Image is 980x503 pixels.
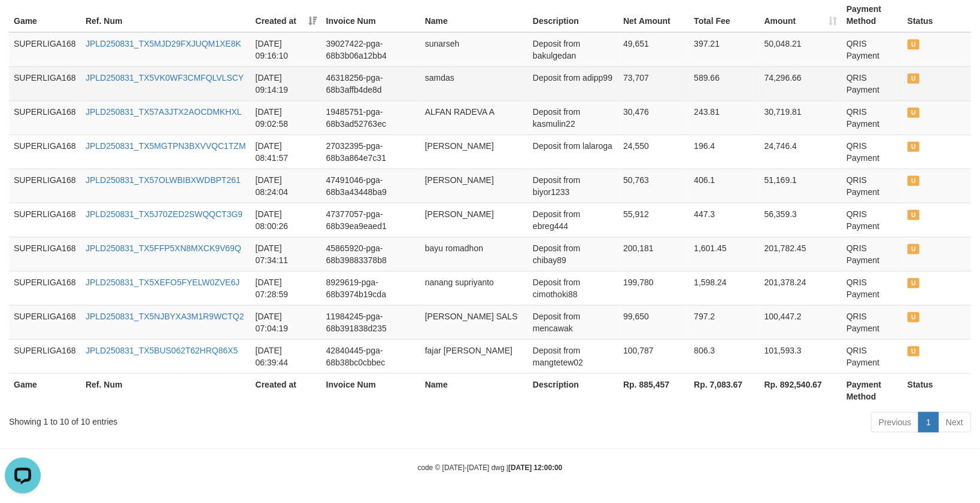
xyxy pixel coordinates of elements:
td: 56,359.3 [760,203,842,237]
a: Next [938,412,971,432]
td: 47377057-pga-68b39ea9eaed1 [321,203,420,237]
td: Deposit from ebreg444 [528,203,618,237]
strong: [DATE] 12:00:00 [508,464,562,472]
span: UNPAID [908,176,920,186]
span: UNPAID [908,74,920,84]
td: QRIS Payment [842,237,903,271]
span: UNPAID [908,312,920,322]
a: Previous [871,412,919,432]
td: [DATE] 07:28:59 [251,271,321,305]
td: fajar [PERSON_NAME] [420,339,528,373]
td: SUPERLIGA168 [9,305,81,339]
td: Deposit from mangtetew02 [528,339,618,373]
td: Deposit from kasmulin22 [528,100,618,135]
td: Deposit from biyor1233 [528,169,618,203]
td: 11984245-pga-68b391838d235 [321,305,420,339]
td: Deposit from adipp99 [528,66,618,100]
th: Game [9,373,81,407]
span: UNPAID [908,210,920,220]
a: 1 [918,412,939,432]
td: 49,651 [618,32,689,67]
a: JPLD250831_TX5MJD29FXJUQM1XE8K [86,39,241,48]
td: SUPERLIGA168 [9,100,81,135]
span: UNPAID [908,346,920,356]
span: UNPAID [908,244,920,254]
td: 8929619-pga-68b3974b19cda [321,271,420,305]
td: [DATE] 08:24:04 [251,169,321,203]
td: Deposit from chibay89 [528,237,618,271]
td: [DATE] 09:16:10 [251,32,321,67]
td: 30,476 [618,100,689,135]
div: Showing 1 to 10 of 10 entries [9,411,399,428]
button: Open LiveChat chat widget [5,5,41,41]
td: 30,719.81 [760,100,842,135]
td: 201,782.45 [760,237,842,271]
td: 243.81 [689,100,759,135]
th: Ref. Num [81,373,251,407]
td: QRIS Payment [842,305,903,339]
td: 24,550 [618,135,689,169]
td: SUPERLIGA168 [9,66,81,100]
td: Deposit from cimothoki88 [528,271,618,305]
td: Deposit from lalaroga [528,135,618,169]
td: SUPERLIGA168 [9,339,81,373]
th: Rp. 892,540.67 [760,373,842,407]
td: 55,912 [618,203,689,237]
span: UNPAID [908,142,920,152]
th: Invoice Num [321,373,420,407]
td: 46318256-pga-68b3affb4de8d [321,66,420,100]
td: bayu romadhon [420,237,528,271]
td: QRIS Payment [842,135,903,169]
td: 73,707 [618,66,689,100]
td: [DATE] 08:00:26 [251,203,321,237]
td: 24,746.4 [760,135,842,169]
th: Rp. 7,083.67 [689,373,759,407]
td: 99,650 [618,305,689,339]
td: 50,048.21 [760,32,842,67]
td: QRIS Payment [842,100,903,135]
td: [PERSON_NAME] [420,135,528,169]
small: code © [DATE]-[DATE] dwg | [418,464,563,472]
th: Payment Method [842,373,903,407]
a: JPLD250831_TX5J70ZED2SWQQCT3G9 [86,209,242,219]
td: 1,598.24 [689,271,759,305]
td: 45865920-pga-68b39883378b8 [321,237,420,271]
td: [DATE] 09:02:58 [251,100,321,135]
a: JPLD250831_TX5FFP5XN8MXCK9V69Q [86,243,241,253]
td: 74,296.66 [760,66,842,100]
td: nanang supriyanto [420,271,528,305]
span: UNPAID [908,108,920,118]
td: QRIS Payment [842,339,903,373]
a: JPLD250831_TX5BUS062T62HRQ86X5 [86,346,238,355]
td: 200,181 [618,237,689,271]
td: samdas [420,66,528,100]
td: SUPERLIGA168 [9,169,81,203]
td: 201,378.24 [760,271,842,305]
a: JPLD250831_TX5XEFO5FYELW0ZVE6J [86,278,239,287]
a: JPLD250831_TX5VK0WF3CMFQLVLSCY [86,73,244,83]
td: 39027422-pga-68b3b06a12bb4 [321,32,420,67]
td: SUPERLIGA168 [9,237,81,271]
td: 589.66 [689,66,759,100]
td: 806.3 [689,339,759,373]
td: [DATE] 06:39:44 [251,339,321,373]
td: SUPERLIGA168 [9,203,81,237]
td: 397.21 [689,32,759,67]
td: Deposit from mencawak [528,305,618,339]
th: Created at [251,373,321,407]
td: [DATE] 07:34:11 [251,237,321,271]
td: 27032395-pga-68b3a864e7c31 [321,135,420,169]
th: Status [903,373,971,407]
td: Deposit from bakulgedan [528,32,618,67]
td: 51,169.1 [760,169,842,203]
td: QRIS Payment [842,66,903,100]
a: JPLD250831_TX5NJBYXA3M1R9WCTQ2 [86,312,244,321]
td: SUPERLIGA168 [9,135,81,169]
span: UNPAID [908,39,920,50]
a: JPLD250831_TX57A3JTX2AOCDMKHXL [86,107,242,117]
td: 19485751-pga-68b3ad52763ec [321,100,420,135]
td: 199,780 [618,271,689,305]
td: ALFAN RADEVA A [420,100,528,135]
td: SUPERLIGA168 [9,32,81,67]
th: Description [528,373,618,407]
